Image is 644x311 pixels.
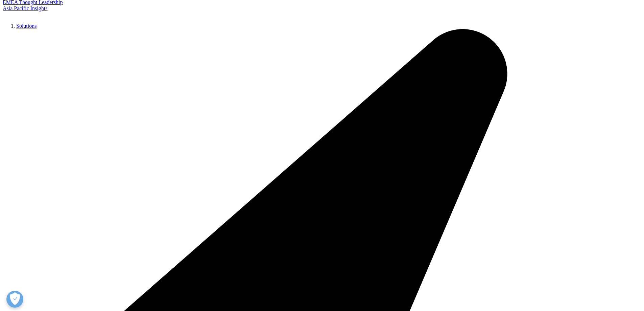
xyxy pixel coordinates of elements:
a: Solutions [16,23,37,29]
a: Asia Pacific Insights [3,5,47,11]
button: Abrir preferencias [6,291,23,308]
